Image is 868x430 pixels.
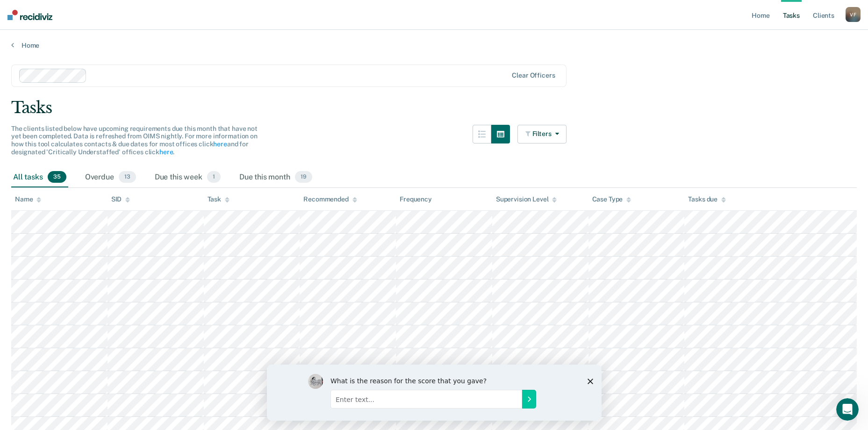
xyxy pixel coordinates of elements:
[303,195,357,203] div: Recommended
[512,72,555,79] div: Clear officers
[213,140,227,148] a: here
[11,41,857,50] a: Home
[836,398,859,421] iframe: Intercom live chat
[846,7,861,22] div: V F
[496,195,557,203] div: Supervision Level
[208,195,230,203] div: Task
[159,148,173,156] a: here
[111,195,130,203] div: SID
[207,171,221,183] span: 1
[7,10,52,20] img: Recidiviz
[688,195,726,203] div: Tasks due
[15,195,41,203] div: Name
[592,195,631,203] div: Case Type
[237,167,314,188] div: Due this month19
[267,365,602,421] iframe: Survey by Kim from Recidiviz
[83,167,138,188] div: Overdue13
[48,171,66,183] span: 35
[11,125,258,156] span: The clients listed below have upcoming requirements due this month that have not yet been complet...
[11,98,857,117] div: Tasks
[517,125,567,143] button: Filters
[11,167,68,188] div: All tasks35
[295,171,312,183] span: 19
[119,171,136,183] span: 13
[846,7,861,22] button: VF
[153,167,222,188] div: Due this week1
[400,195,432,203] div: Frequency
